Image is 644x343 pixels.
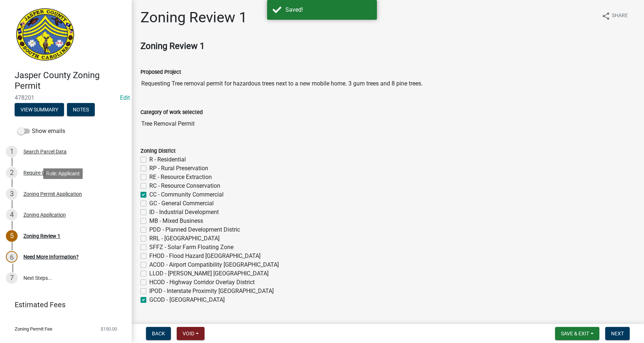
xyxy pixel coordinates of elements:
button: Save & Exit [555,327,599,340]
button: Next [605,327,630,340]
span: Void [183,331,194,336]
span: 478201 [15,94,117,101]
div: 7 [6,272,18,284]
div: 4 [6,209,18,221]
span: Zoning Permit Fee [15,327,52,331]
label: LLOD - [PERSON_NAME] [GEOGRAPHIC_DATA] [149,269,269,278]
strong: Zoning Review 1 [141,41,205,51]
label: SFFZ - Solar Farm Floating Zone [149,243,233,252]
label: GCOD - [GEOGRAPHIC_DATA] [149,296,225,304]
div: Role: Applicant [43,168,83,179]
label: R - Residential [149,155,186,164]
div: 2 [6,167,18,179]
label: CC - Community Commercial [149,190,224,199]
div: Search Parcel Data [23,149,67,154]
label: HCOD - Highway Corridor Overlay District [149,278,255,287]
label: FHOD - Flood Hazard [GEOGRAPHIC_DATA] [149,252,261,260]
label: RRL - [GEOGRAPHIC_DATA] [149,234,220,243]
a: Estimated Fees [6,297,120,312]
span: Share [612,12,628,20]
img: Jasper County, South Carolina [15,8,76,62]
wm-modal-confirm: Edit Application Number [120,94,130,101]
label: RC - Resource Conservation [149,182,220,190]
a: Edit [120,94,130,101]
div: 3 [6,188,18,200]
button: Notes [67,103,95,116]
label: RE - Resource Extraction [149,173,212,182]
div: Saved! [285,5,371,14]
i: share [602,12,610,20]
div: 5 [6,230,18,242]
h1: Zoning Review 1 [141,9,247,26]
button: Void [177,327,205,340]
div: Zoning Application [23,212,66,217]
label: RP - Rural Preservation [149,164,208,173]
button: Back [146,327,171,340]
div: Need More Information? [23,254,79,259]
span: $150.00 [101,327,117,331]
label: ID - Industrial Development [149,208,219,217]
label: IPOD - Interstate Proximity [GEOGRAPHIC_DATA] [149,287,274,296]
span: Back [152,331,165,336]
label: Proposed Project [141,70,181,75]
h4: Jasper County Zoning Permit [15,70,126,91]
label: MB - Mixed Business [149,217,203,225]
span: Save & Exit [561,331,589,336]
wm-modal-confirm: Notes [67,107,95,113]
div: Zoning Permit Application [23,191,82,197]
div: 6 [6,251,18,263]
label: Show emails [18,127,65,136]
button: shareShare [596,9,634,23]
label: GC - General Commercial [149,199,214,208]
div: Require User [23,170,52,175]
label: Category of work selected [141,110,203,115]
label: Zoning District [141,149,176,154]
div: 1 [6,146,18,157]
span: Next [611,331,624,336]
div: Zoning Review 1 [23,233,60,239]
label: ACOD - Airport Compatibility [GEOGRAPHIC_DATA] [149,260,279,269]
wm-modal-confirm: Summary [15,107,64,113]
button: View Summary [15,103,64,116]
label: PDD - Planned Development Distric [149,225,240,234]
